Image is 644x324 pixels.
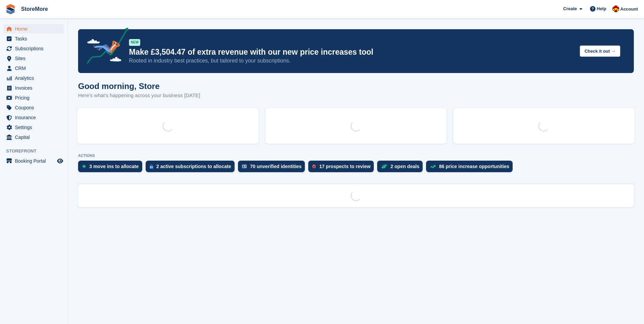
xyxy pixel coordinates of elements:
[319,164,370,169] div: 17 prospects to review
[15,64,56,73] span: CRM
[82,164,86,168] img: move_ins_to_allocate_icon-fdf77a2bb77ea45bf5b3d319d69a93e2d87916cf1d5bf7949dd705db3b84f3ca.svg
[15,132,56,142] span: Capital
[18,3,51,15] a: StoreMore
[3,132,64,142] a: menu
[129,57,574,65] p: Rooted in industry best practices, but tailored to your subscriptions.
[3,73,64,83] a: menu
[15,73,56,83] span: Analytics
[390,164,419,169] div: 2 open deals
[15,34,56,43] span: Tasks
[430,165,436,168] img: price_increase_opportunities-93ffe204e8149a01c8c9dc8f82e8f89637d9d84a8eef4429ea346261dce0b2c0.svg
[146,161,238,176] a: 2 active subscriptions to allocate
[3,113,64,122] a: menu
[89,164,139,169] div: 3 move ins to allocate
[15,54,56,63] span: Sites
[3,93,64,103] a: menu
[15,24,56,34] span: Home
[250,164,302,169] div: 70 unverified identities
[15,83,56,93] span: Invoices
[377,161,426,176] a: 2 open deals
[81,28,129,66] img: price-adjustments-announcement-icon-8257ccfd72463d97f412b2fc003d46551f7dbcb40ab6d574587a9cd5c0d94...
[15,44,56,53] span: Subscriptions
[15,156,56,166] span: Booking Portal
[563,5,577,12] span: Create
[15,113,56,122] span: Insurance
[78,92,200,100] p: Here's what's happening across your business [DATE]
[56,157,64,165] a: Preview store
[150,164,153,169] img: active_subscription_to_allocate_icon-d502201f5373d7db506a760aba3b589e785aa758c864c3986d89f69b8ff3...
[129,39,140,46] div: NEW
[439,164,509,169] div: 86 price increase opportunities
[312,164,316,168] img: prospect-51fa495bee0391a8d652442698ab0144808aea92771e9ea1ae160a38d050c398.svg
[426,161,516,176] a: 86 price increase opportunities
[3,123,64,132] a: menu
[612,5,619,12] img: Store More Team
[78,154,634,158] p: ACTIONS
[15,93,56,103] span: Pricing
[3,103,64,112] a: menu
[3,34,64,43] a: menu
[308,161,377,176] a: 17 prospects to review
[3,83,64,93] a: menu
[580,46,620,57] button: Check it out →
[3,24,64,34] a: menu
[597,5,606,12] span: Help
[3,54,64,63] a: menu
[3,44,64,53] a: menu
[242,164,247,168] img: verify_identity-adf6edd0f0f0b5bbfe63781bf79b02c33cf7c696d77639b501bdc392416b5a36.svg
[620,6,638,13] span: Account
[3,156,64,166] a: menu
[15,123,56,132] span: Settings
[5,4,16,14] img: stora-icon-8386f47178a22dfd0bd8f6a31ec36ba5ce8667c1dd55bd0f319d3a0aa187defe.svg
[15,103,56,112] span: Coupons
[78,82,200,91] h1: Good morning, Store
[157,164,231,169] div: 2 active subscriptions to allocate
[78,161,146,176] a: 3 move ins to allocate
[238,161,309,176] a: 70 unverified identities
[381,164,387,169] img: deal-1b604bf984904fb50ccaf53a9ad4b4a5d6e5aea283cecdc64d6e3604feb123c2.svg
[6,148,68,155] span: Storefront
[3,64,64,73] a: menu
[129,47,574,57] p: Make £3,504.47 of extra revenue with our new price increases tool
